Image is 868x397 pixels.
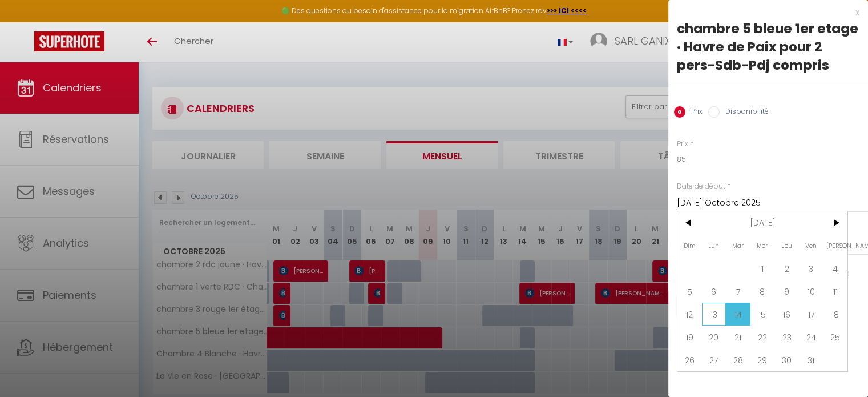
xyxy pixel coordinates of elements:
[799,326,823,348] span: 24
[750,303,775,326] span: 15
[823,234,847,257] span: [PERSON_NAME]
[677,348,702,371] span: 26
[677,234,702,257] span: Dim
[702,211,823,234] span: [DATE]
[774,348,799,371] span: 30
[726,326,750,348] span: 21
[677,326,702,348] span: 19
[668,6,859,19] div: x
[726,303,750,326] span: 14
[750,348,775,371] span: 29
[677,139,688,150] label: Prix
[823,280,847,303] span: 11
[677,303,702,326] span: 12
[750,234,775,257] span: Mer
[702,303,726,326] span: 13
[799,303,823,326] span: 17
[726,280,750,303] span: 7
[677,280,702,303] span: 5
[720,106,769,119] label: Disponibilité
[750,280,775,303] span: 8
[774,326,799,348] span: 23
[677,211,702,234] span: <
[823,303,847,326] span: 18
[799,257,823,280] span: 3
[799,234,823,257] span: Ven
[677,19,859,74] div: chambre 5 bleue 1er etage · Havre de Paix pour 2 pers-Sdb-Pdj compris
[702,280,726,303] span: 6
[702,234,726,257] span: Lun
[799,280,823,303] span: 10
[750,257,775,280] span: 1
[774,303,799,326] span: 16
[685,106,703,119] label: Prix
[702,348,726,371] span: 27
[823,326,847,348] span: 25
[774,280,799,303] span: 9
[799,348,823,371] span: 31
[726,348,750,371] span: 28
[823,257,847,280] span: 4
[677,181,725,192] label: Date de début
[823,211,847,234] span: >
[774,234,799,257] span: Jeu
[774,257,799,280] span: 2
[702,326,726,348] span: 20
[750,326,775,348] span: 22
[726,234,750,257] span: Mar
